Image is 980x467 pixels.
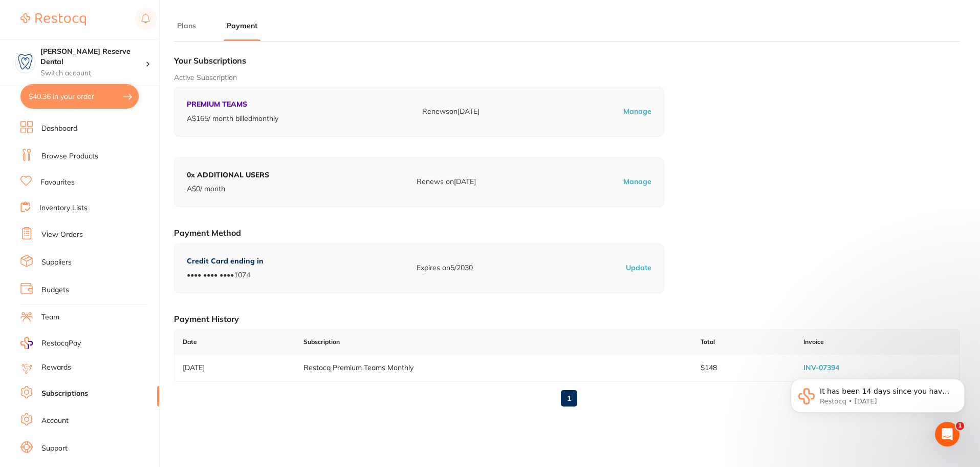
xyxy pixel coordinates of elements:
[39,203,88,213] a: Inventory Lists
[41,443,68,454] a: Support
[775,357,980,439] iframe: Intercom notifications message
[41,389,88,399] a: Subscriptions
[41,124,77,134] a: Dashboard
[623,107,651,117] p: Manage
[187,99,278,110] p: PREMIUM TEAMS
[175,330,295,355] td: Date
[626,263,651,273] p: Update
[40,177,75,188] a: Favourites
[174,21,199,31] button: Plans
[174,73,960,83] p: Active Subscription
[20,84,139,109] button: $40.36 in your order
[692,330,795,355] td: Total
[41,362,71,373] a: Rewards
[41,338,81,349] span: RestocqPay
[20,337,81,349] a: RestocqPay
[175,355,295,381] td: [DATE]
[295,330,692,355] td: Subscription
[187,114,278,124] p: A$ 165 / month billed monthly
[20,13,86,26] img: Restocq Logo
[187,170,269,180] p: 0 x ADDITIONAL USERS
[40,47,145,67] h4: Logan Reserve Dental
[41,312,59,322] a: Team
[935,422,960,446] iframe: Intercom live chat
[422,107,480,117] p: Renews on [DATE]
[956,422,964,430] span: 1
[16,52,35,71] img: Logan Reserve Dental
[561,388,577,409] a: 1
[795,330,959,355] td: Invoice
[187,270,264,280] p: •••• •••• •••• 1074
[623,177,651,187] p: Manage
[41,416,69,426] a: Account
[417,263,473,273] p: Expires on 5/2030
[692,355,795,381] td: $148
[41,230,83,240] a: View Orders
[174,55,960,66] h1: Your Subscriptions
[187,256,264,267] p: Credit Card ending in
[41,285,69,295] a: Budgets
[224,21,260,31] button: Payment
[187,184,269,194] p: A$ 0 / month
[20,337,33,349] img: RestocqPay
[417,177,476,187] p: Renews on [DATE]
[174,314,960,324] h1: Payment History
[20,8,86,31] a: Restocq Logo
[41,151,98,161] a: Browse Products
[40,68,145,78] p: Switch account
[295,355,692,381] td: Restocq Premium Teams Monthly
[174,228,960,238] h1: Payment Method
[41,257,72,268] a: Suppliers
